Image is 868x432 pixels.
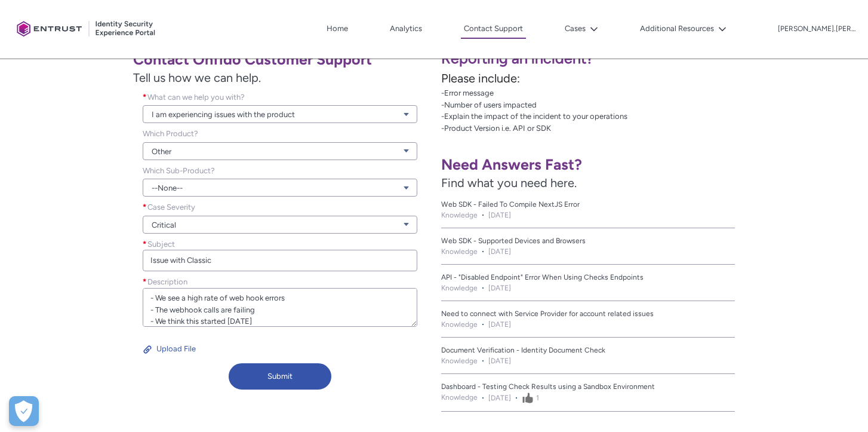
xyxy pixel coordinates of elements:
[441,235,735,246] a: Web SDK - Supported Devices and Browsers
[133,50,427,69] h1: Contact Onfido Customer Support
[778,25,855,33] p: [PERSON_NAME].[PERSON_NAME]
[637,20,730,38] button: Additional Resources
[324,20,351,38] a: Home
[441,69,861,87] p: Please include:
[441,87,861,134] p: -Error message -Number of users impacted -Explain the impact of the incident to your operations -...
[143,201,147,213] span: required
[143,339,196,359] button: Upload File
[441,272,735,283] a: API - "Disabled Endpoint" Error When Using Checks Endpoints
[143,238,147,250] span: required
[9,396,39,426] div: Cookie Preferences
[143,105,417,123] a: I am experiencing issues with the product
[441,392,478,404] li: Knowledge
[562,20,601,38] button: Cases
[143,129,198,138] span: Which Product?
[143,142,417,160] a: Other
[441,283,478,293] li: Knowledge
[488,283,511,293] lightning-formatted-date-time: [DATE]
[536,393,539,403] span: 1
[441,210,478,220] li: Knowledge
[441,308,735,319] a: Need to connect with Service Provider for account related issues
[147,93,245,102] span: What can we help you with?
[147,203,195,212] span: Case Severity
[488,319,511,330] lightning-formatted-date-time: [DATE]
[488,356,511,366] lightning-formatted-date-time: [DATE]
[488,246,511,257] lightning-formatted-date-time: [DATE]
[441,155,735,174] h1: Need Answers Fast?
[143,166,215,175] span: Which Sub-Product?
[143,276,147,288] span: required
[143,179,417,197] a: --None--
[441,176,577,190] span: Find what you need here.
[143,216,417,234] a: Critical
[461,20,526,39] a: Contact Support
[143,288,417,327] textarea: required
[441,246,478,257] li: Knowledge
[488,210,511,220] lightning-formatted-date-time: [DATE]
[441,356,478,366] li: Knowledge
[387,20,425,38] a: Analytics, opens in new tab
[441,381,735,392] a: Dashboard - Testing Check Results using a Sandbox Environment
[147,277,187,286] span: Description
[441,319,478,330] li: Knowledge
[441,345,735,356] a: Document Verification - Identity Document Check
[143,250,417,271] input: required
[143,91,147,103] span: required
[441,199,735,210] a: Web SDK - Failed To Compile NextJS Error
[488,393,511,403] lightning-formatted-date-time: [DATE]
[9,396,39,426] button: Open Preferences
[133,69,427,87] span: Tell us how we can help.
[777,22,856,34] button: User Profile hannah.whelan
[229,363,331,390] button: Submit
[147,240,175,249] span: Subject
